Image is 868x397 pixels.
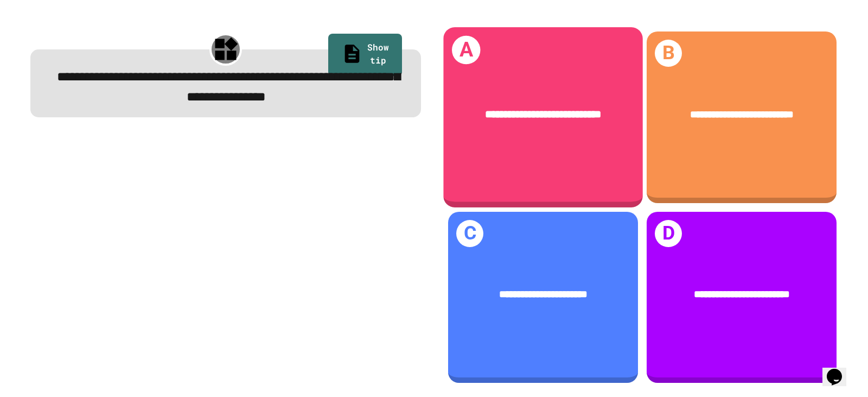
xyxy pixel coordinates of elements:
h1: C [456,220,483,247]
iframe: chat widget [822,354,857,386]
h1: A [452,36,481,65]
a: Show tip [328,34,402,76]
h1: D [655,220,682,247]
h1: B [655,40,682,67]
